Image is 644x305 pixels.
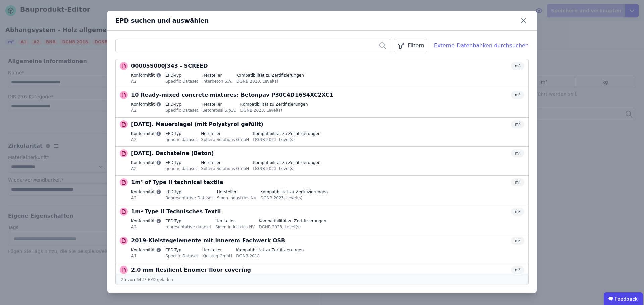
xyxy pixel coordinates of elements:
label: Hersteller [201,131,249,136]
div: A2 [131,107,161,113]
div: m² [511,208,525,216]
label: Kompatibilität zu Zertifizierungen [236,247,304,253]
div: Interbeton S.A. [202,78,232,84]
p: 2019-Kielstegelemente mit innerem Fachwerk OSB [131,237,285,245]
label: EPD-Typ [165,102,198,107]
div: m³ [511,237,525,245]
div: Sioen Industries NV [217,195,256,201]
div: Sioen Industries NV [215,224,255,230]
label: Kompatibilität zu Zertifizierungen [260,189,328,195]
label: Hersteller [202,102,236,107]
label: Kompatibilität zu Zertifizierungen [253,160,320,165]
button: Filtern [394,39,427,52]
div: m³ [511,120,525,128]
div: Sphera Solutions GmbH [201,165,249,171]
label: Konformität [131,73,161,78]
label: Kompatibilität zu Zertifizierungen [240,102,308,107]
div: Betonrossi S.p.A. [202,107,236,113]
div: DGNB 2023, Level(s) [253,136,320,142]
div: DGNB 2023, Level(s) [236,78,304,84]
div: generic dataset [165,165,197,171]
label: EPD-Typ [165,247,198,253]
label: EPD-Typ [165,189,213,195]
p: [DATE]. Mauerziegel (mit Polystyrol gefüllt) [131,120,263,128]
label: Konformität [131,131,161,136]
label: Konformität [131,247,161,253]
div: Externe Datenbanken durchsuchen [434,42,529,50]
label: Hersteller [202,247,232,253]
div: 25 von 6427 EPD geladen [116,274,528,285]
label: Hersteller [215,218,255,224]
div: DGNB 2018 [236,253,304,259]
label: Hersteller [202,73,232,78]
p: 1m² Type II Technisches Textil [131,208,221,216]
div: A1 [131,253,161,259]
p: 00005S000J343 - SCREED [131,62,208,70]
div: DGNB 2023, Level(s) [259,224,326,230]
div: A2 [131,195,161,201]
div: A2 [131,136,161,142]
div: generic dataset [165,136,197,142]
p: 1m² of Type II technical textile [131,178,223,186]
label: Konformität [131,102,161,107]
div: A2 [131,224,161,230]
label: Hersteller [201,160,249,165]
div: Specific Dataset [165,107,198,113]
label: Kompatibilität zu Zertifizierungen [236,73,304,78]
label: EPD-Typ [165,73,198,78]
div: Representative Dataset [165,195,213,201]
div: m³ [511,62,525,70]
div: representative dataset [165,224,211,230]
label: Hersteller [217,189,256,195]
div: m² [511,149,525,157]
div: DGNB 2023, Level(s) [240,107,308,113]
label: Konformität [131,160,161,165]
p: [DATE]. Dachsteine (Beton) [131,149,214,157]
div: Specific Dataset [165,253,198,259]
div: Kielsteg GmbH [202,253,232,259]
label: EPD-Typ [165,160,197,165]
label: Kompatibilität zu Zertifizierungen [253,131,320,136]
div: Specific Dataset [165,78,198,84]
div: DGNB 2023, Level(s) [253,165,320,171]
div: DGNB 2023, Level(s) [260,195,328,201]
p: 10 Ready-mixed concrete mixtures: Betonpav P30C4D16S4XC2XC1 [131,91,333,99]
div: EPD suchen und auswählen [115,16,518,25]
label: Kompatibilität zu Zertifizierungen [259,218,326,224]
label: EPD-Typ [165,218,211,224]
div: m² [511,266,525,274]
label: EPD-Typ [165,131,197,136]
p: 2,0 mm Resilient Enomer floor covering [131,266,251,274]
label: Konformität [131,218,161,224]
div: m² [511,178,525,186]
div: m³ [511,91,525,99]
div: A2 [131,165,161,171]
label: Konformität [131,189,161,195]
div: A2 [131,78,161,84]
div: Sphera Solutions GmbH [201,136,249,142]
